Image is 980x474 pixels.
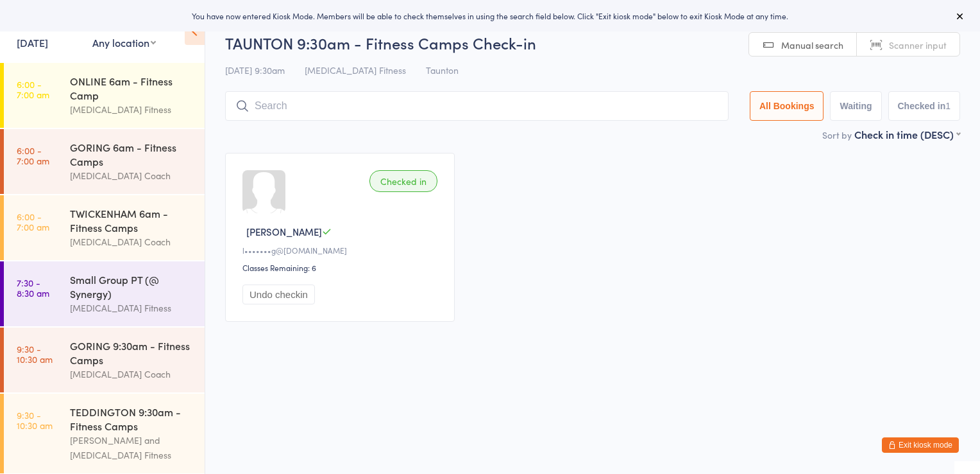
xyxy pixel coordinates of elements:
[4,261,205,326] a: 7:30 -8:30 amSmall Group PT (@ Synergy)[MEDICAL_DATA] Fitness
[4,63,205,128] a: 6:00 -7:00 amONLINE 6am - Fitness Camp[MEDICAL_DATA] Fitness
[888,91,961,121] button: Checked in1
[70,272,194,301] div: Small Group PT (@ Synergy)
[246,225,322,238] span: [PERSON_NAME]
[305,64,406,76] span: [MEDICAL_DATA] Fitness
[70,338,194,367] div: GORING 9:30am - Fitness Camps
[945,101,950,111] div: 1
[70,433,194,462] div: [PERSON_NAME] and [MEDICAL_DATA] Fitness
[21,10,959,21] div: You have now entered Kiosk Mode. Members will be able to check themselves in using the search fie...
[70,168,194,183] div: [MEDICAL_DATA] Coach
[369,170,437,192] div: Checked in
[70,74,194,102] div: ONLINE 6am - Fitness Camp
[70,405,194,433] div: TEDDINGTON 9:30am - Fitness Camps
[70,367,194,382] div: [MEDICAL_DATA] Coach
[17,344,53,364] time: 9:30 - 10:30 am
[426,64,459,76] span: Taunton
[225,32,960,53] h2: TAUNTON 9:30am - Fitness Camps Check-in
[225,64,285,76] span: [DATE] 9:30am
[750,91,824,121] button: All Bookings
[889,39,947,51] span: Scanner input
[17,211,49,232] time: 6:00 - 7:00 am
[882,437,959,453] button: Exit kiosk mode
[70,301,194,315] div: [MEDICAL_DATA] Fitness
[4,328,205,392] a: 9:30 -10:30 amGORING 9:30am - Fitness Camps[MEDICAL_DATA] Coach
[781,39,843,51] span: Manual search
[4,195,205,260] a: 6:00 -7:00 amTWICKENHAM 6am - Fitness Camps[MEDICAL_DATA] Coach
[225,91,729,121] input: Search
[822,128,852,141] label: Sort by
[242,285,315,304] button: Undo checkin
[17,145,49,166] time: 6:00 - 7:00 am
[17,35,48,49] a: [DATE]
[17,277,49,298] time: 7:30 - 8:30 am
[4,394,205,473] a: 9:30 -10:30 amTEDDINGTON 9:30am - Fitness Camps[PERSON_NAME] and [MEDICAL_DATA] Fitness
[17,79,49,100] time: 6:00 - 7:00 am
[830,91,881,121] button: Waiting
[854,127,960,141] div: Check in time (DESC)
[70,234,194,249] div: [MEDICAL_DATA] Coach
[92,35,156,49] div: Any location
[242,245,441,256] div: l•••••••g@[DOMAIN_NAME]
[4,129,205,194] a: 6:00 -7:00 amGORING 6am - Fitness Camps[MEDICAL_DATA] Coach
[17,410,53,430] time: 9:30 - 10:30 am
[70,206,194,234] div: TWICKENHAM 6am - Fitness Camps
[242,262,441,273] div: Classes Remaining: 6
[70,140,194,168] div: GORING 6am - Fitness Camps
[70,102,194,117] div: [MEDICAL_DATA] Fitness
